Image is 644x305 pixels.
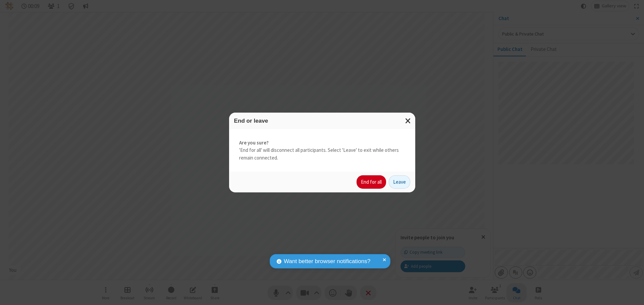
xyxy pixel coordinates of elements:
button: End for all [357,175,386,189]
div: 'End for all' will disconnect all participants. Select 'Leave' to exit while others remain connec... [229,129,415,172]
button: Close modal [401,113,415,129]
button: Leave [389,175,410,189]
strong: Are you sure? [239,139,405,147]
h3: End or leave [234,118,410,124]
span: Want better browser notifications? [284,257,370,266]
